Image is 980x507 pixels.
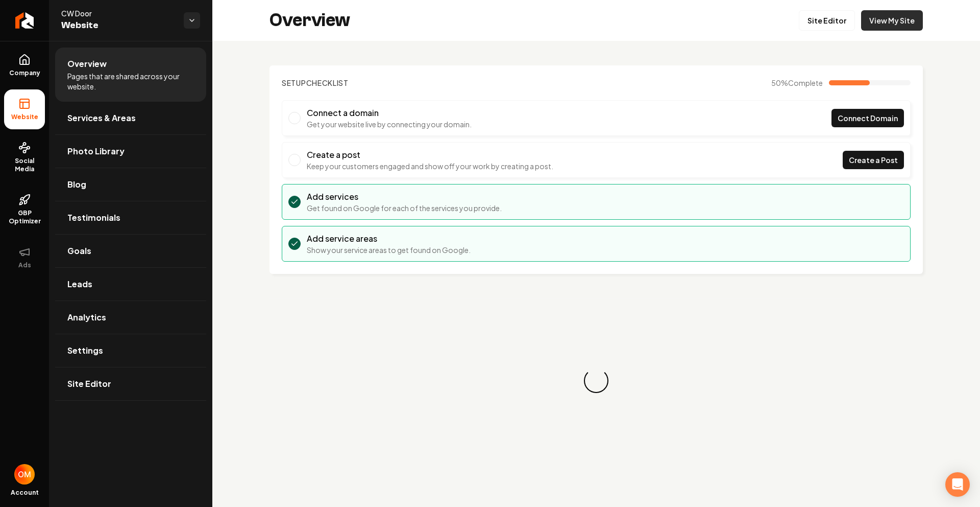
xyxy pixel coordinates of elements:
[15,12,34,29] img: Rebolt Logo
[14,464,35,485] img: Omar Molai
[67,145,125,157] span: Photo Library
[61,18,176,33] span: Website
[788,78,823,87] span: Complete
[269,10,350,31] h2: Overview
[14,261,35,269] span: Ads
[307,191,502,203] h3: Add services
[7,113,42,121] span: Website
[67,278,92,290] span: Leads
[5,69,44,77] span: Company
[307,119,472,129] p: Get your website live by connecting your domain.
[307,233,471,245] h3: Add service areas
[67,58,107,70] span: Overview
[67,311,106,324] span: Analytics
[307,203,502,213] p: Get found on Google for each of the services you provide.
[831,109,904,127] a: Connect Domain
[67,212,120,224] span: Testimonials
[55,301,206,334] a: Analytics
[55,367,206,400] a: Site Editor
[4,157,45,173] span: Social Media
[307,161,553,171] p: Keep your customers engaged and show off your work by creating a post.
[861,10,923,31] a: View My Site
[838,113,898,124] span: Connect Domain
[307,107,472,119] h3: Connect a domain
[55,168,206,201] a: Blog
[4,45,45,85] a: Company
[282,78,306,87] span: Setup
[67,71,194,91] span: Pages that are shared across your website.
[4,186,45,234] a: GBP Optimizer
[67,245,91,257] span: Goals
[4,238,45,278] button: Ads
[55,235,206,267] a: Goals
[307,149,553,161] h3: Create a post
[55,201,206,234] a: Testimonials
[61,8,176,18] span: CW Door
[282,78,349,88] h2: Checklist
[4,209,45,225] span: GBP Optimizer
[849,155,898,166] span: Create a Post
[67,112,136,124] span: Services & Areas
[55,135,206,168] a: Photo Library
[11,489,39,497] span: Account
[580,364,612,397] div: Loading
[67,344,103,357] span: Settings
[55,268,206,301] a: Leads
[843,151,904,169] a: Create a Post
[4,133,45,181] a: Social Media
[771,78,823,88] span: 50 %
[55,334,206,367] a: Settings
[14,464,35,485] button: Open user button
[67,378,111,390] span: Site Editor
[307,245,471,255] p: Show your service areas to get found on Google.
[799,10,855,31] a: Site Editor
[945,472,970,497] div: Open Intercom Messenger
[67,178,86,191] span: Blog
[55,102,206,134] a: Services & Areas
